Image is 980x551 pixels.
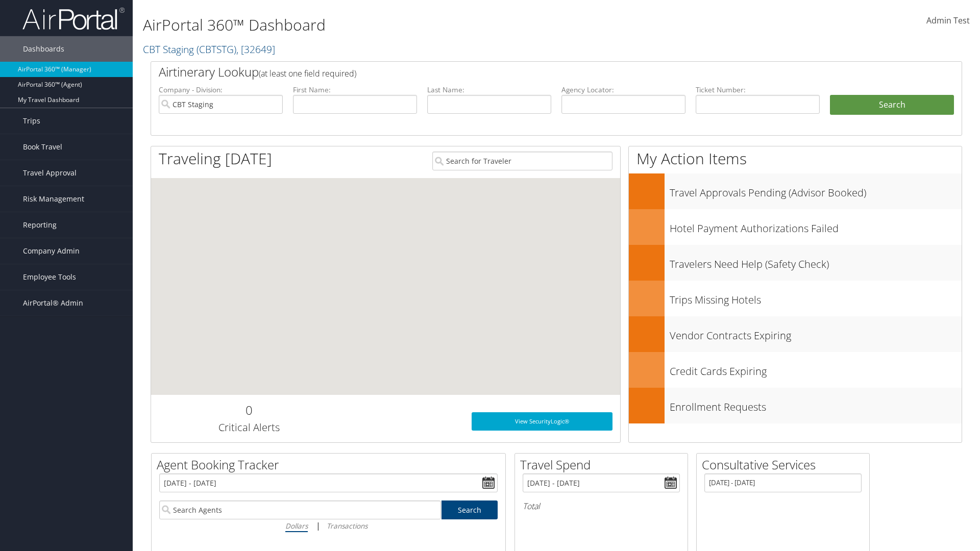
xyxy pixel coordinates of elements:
[23,290,83,316] span: AirPortal® Admin
[327,521,367,531] i: Transactions
[472,412,612,431] a: View SecurityLogic®
[629,316,962,352] a: Vendor Contracts Expiring
[293,85,417,95] label: First Name:
[159,420,339,435] h3: Critical Alerts
[23,108,40,134] span: Trips
[629,388,962,423] a: Enrollment Requests
[670,288,962,307] h3: Trips Missing Hotels
[143,14,694,36] h1: AirPortal 360™ Dashboard
[561,85,685,95] label: Agency Locator:
[702,456,869,473] h2: Consultative Services
[23,160,77,186] span: Travel Approval
[926,5,970,37] a: Admin Test
[670,323,962,343] h3: Vendor Contracts Expiring
[442,500,498,519] a: Search
[670,395,962,414] h3: Enrollment Requests
[926,15,970,26] span: Admin Test
[23,264,76,290] span: Employee Tools
[523,500,680,512] h6: Total
[259,68,356,79] span: (at least one field required)
[159,148,272,169] h1: Traveling [DATE]
[23,238,80,264] span: Company Admin
[23,212,57,238] span: Reporting
[629,281,962,316] a: Trips Missing Hotels
[285,521,308,531] i: Dollars
[670,181,962,200] h3: Travel Approvals Pending (Advisor Booked)
[432,152,612,170] input: Search for Traveler
[159,500,441,519] input: Search Agents
[143,42,275,56] a: CBT Staging
[629,352,962,388] a: Credit Cards Expiring
[23,134,62,160] span: Book Travel
[629,209,962,245] a: Hotel Payment Authorizations Failed
[696,85,820,95] label: Ticket Number:
[629,148,962,169] h1: My Action Items
[670,216,962,236] h3: Hotel Payment Authorizations Failed
[629,245,962,281] a: Travelers Need Help (Safety Check)
[159,63,887,81] h2: Airtinerary Lookup
[159,402,339,419] h2: 0
[159,85,283,95] label: Company - Division:
[23,36,64,62] span: Dashboards
[236,42,275,56] span: , [ 32649 ]
[670,252,962,271] h3: Travelers Need Help (Safety Check)
[670,359,962,379] h3: Credit Cards Expiring
[520,456,688,473] h2: Travel Spend
[157,456,505,473] h2: Agent Booking Tracker
[22,7,125,31] img: airportal-logo.png
[23,186,84,212] span: Risk Management
[830,95,954,115] button: Search
[159,519,498,532] div: |
[427,85,551,95] label: Last Name:
[629,173,962,209] a: Travel Approvals Pending (Advisor Booked)
[197,42,236,56] span: ( CBTSTG )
